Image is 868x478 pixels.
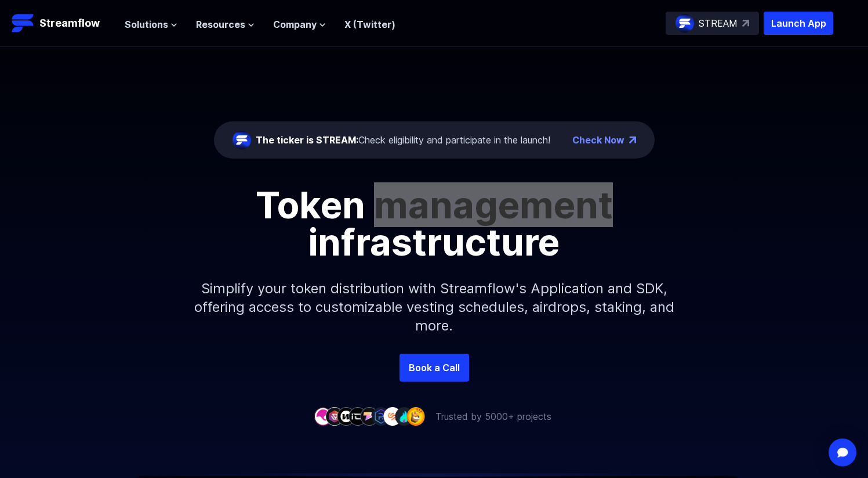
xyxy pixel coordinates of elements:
button: Resources [196,17,255,31]
img: company-4 [348,407,367,425]
span: The ticker is STREAM: [256,134,358,146]
p: Streamflow [39,15,100,31]
img: company-5 [360,407,379,425]
img: top-right-arrow.png [629,136,636,143]
a: Book a Call [400,354,469,382]
span: Company [273,17,317,31]
img: company-1 [314,407,332,425]
p: STREAM [699,16,738,30]
img: company-9 [406,407,425,425]
button: Company [273,17,326,31]
span: Resources [196,17,245,31]
img: company-6 [372,407,390,425]
h1: Token management infrastructure [173,186,695,261]
img: streamflow-logo-circle.png [233,131,251,149]
div: Open Intercom Messenger [829,439,856,466]
p: Simplify your token distribution with Streamflow's Application and SDK, offering access to custom... [185,261,684,354]
a: STREAM [666,12,759,35]
button: Launch App [764,12,833,35]
img: company-7 [383,407,402,425]
img: Streamflow Logo [12,12,35,35]
a: Check Now [572,133,624,147]
div: Check eligibility and participate in the launch! [256,133,550,147]
img: company-3 [337,407,355,425]
img: streamflow-logo-circle.png [675,14,694,33]
a: Streamflow [12,12,113,35]
p: Trusted by 5000+ projects [435,409,551,423]
a: X (Twitter) [344,19,395,30]
img: company-8 [395,407,413,425]
img: company-2 [325,407,344,425]
span: Solutions [125,17,168,31]
img: top-right-arrow.svg [742,20,749,27]
button: Solutions [125,17,177,31]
